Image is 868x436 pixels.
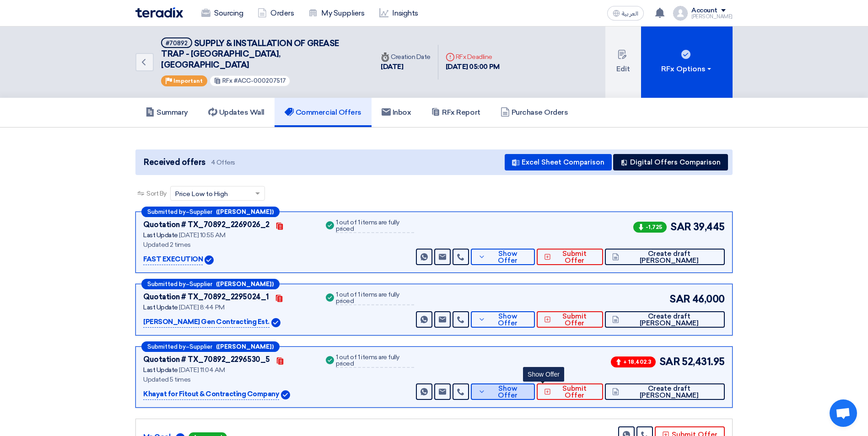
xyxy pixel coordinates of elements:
[553,385,596,399] span: Submit Offer
[216,344,274,350] b: ([PERSON_NAME])
[143,375,313,384] div: Updated 5 times
[641,27,733,98] button: RFx Options
[205,255,214,265] img: Verified Account
[661,64,713,74] div: RFx Options
[537,311,603,328] button: Submit Offer
[471,311,535,328] button: Show Offer
[621,250,717,264] span: Create draft [PERSON_NAME]
[143,231,178,239] span: Last Update
[692,292,725,307] span: 46,000
[147,281,186,287] span: Submitted by
[605,27,641,98] button: Edit
[161,37,362,70] h5: SUPPLY & INSTALLATION OF GREASE TRAP - JUBAIL MALL, JUBAIL
[208,108,264,117] h5: Updates Wall
[143,219,270,230] div: Quotation # TX_70892_2269026_2
[669,292,690,307] span: SAR
[491,98,578,127] a: Purchase Orders
[179,366,225,374] span: [DATE] 11:04 AM
[281,390,290,399] img: Verified Account
[691,7,717,15] div: Account
[537,249,603,265] button: Submit Offer
[189,209,212,215] span: Supplier
[166,40,188,46] div: #70892
[143,292,269,303] div: Quotation # TX_70892_2295024_1
[234,77,286,84] span: #ACC-000207517
[691,14,733,19] div: [PERSON_NAME]
[216,281,274,287] b: ([PERSON_NAME])
[141,207,280,217] div: –
[146,108,188,117] h5: Summary
[381,52,431,62] div: Creation Date
[179,231,225,239] span: [DATE] 10:55 AM
[605,249,725,265] button: Create draft [PERSON_NAME]
[179,303,224,311] span: [DATE] 8:44 PM
[446,52,500,62] div: RFx Deadline
[488,313,528,327] span: Show Offer
[143,303,178,311] span: Last Update
[250,3,301,23] a: Orders
[670,219,691,234] span: SAR
[381,62,431,72] div: [DATE]
[553,250,596,264] span: Submit Offer
[216,209,274,215] b: ([PERSON_NAME])
[501,108,568,117] h5: Purchase Orders
[135,7,183,18] img: Teradix logo
[135,98,198,127] a: Summary
[488,250,528,264] span: Show Offer
[301,3,372,23] a: My Suppliers
[141,341,280,352] div: –
[421,98,490,127] a: RFx Report
[605,311,725,328] button: Create draft [PERSON_NAME]
[446,62,500,72] div: [DATE] 05:00 PM
[161,38,339,70] span: SUPPLY & INSTALLATION OF GREASE TRAP - [GEOGRAPHIC_DATA], [GEOGRAPHIC_DATA]
[505,154,612,170] button: Excel Sheet Comparison
[173,78,203,84] span: Important
[141,279,280,289] div: –
[144,156,205,169] span: Received offers
[285,108,361,117] h5: Commercial Offers
[143,240,313,250] div: Updated 2 times
[222,77,232,84] span: RFx
[147,209,186,215] span: Submitted by
[607,6,644,21] button: العربية
[275,98,372,127] a: Commercial Offers
[621,385,717,399] span: Create draft [PERSON_NAME]
[537,383,603,400] button: Submit Offer
[336,219,414,233] div: 1 out of 1 items are fully priced
[271,318,280,327] img: Verified Account
[611,356,656,367] span: + 18,402.3
[194,3,250,23] a: Sourcing
[621,313,717,327] span: Create draft [PERSON_NAME]
[659,354,680,369] span: SAR
[605,383,725,400] button: Create draft [PERSON_NAME]
[143,366,178,374] span: Last Update
[143,354,270,365] div: Quotation # TX_70892_2296530_5
[336,354,414,368] div: 1 out of 1 items are fully priced
[471,249,535,265] button: Show Offer
[372,3,426,23] a: Insights
[189,281,212,287] span: Supplier
[682,354,725,369] span: 52,431.95
[146,189,167,198] span: Sort By
[471,383,535,400] button: Show Offer
[553,313,596,327] span: Submit Offer
[693,219,725,234] span: 39,445
[613,154,728,170] button: Digital Offers Comparison
[673,6,688,21] img: profile_test.png
[147,344,186,350] span: Submitted by
[622,11,638,17] span: العربية
[382,108,411,117] h5: Inbox
[143,254,203,265] p: FAST EXECUTION
[189,344,212,350] span: Supplier
[830,399,857,427] a: Open chat
[372,98,421,127] a: Inbox
[175,189,228,199] span: Price Low to High
[143,317,270,328] p: [PERSON_NAME] Gen Contracting Est.
[633,222,667,233] span: -1,725
[336,292,414,305] div: 1 out of 1 items are fully priced
[143,389,279,400] p: Khayat for Fitout & Contracting Company
[488,385,528,399] span: Show Offer
[211,158,235,167] span: 4 Offers
[198,98,275,127] a: Updates Wall
[523,367,564,382] div: Show Offer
